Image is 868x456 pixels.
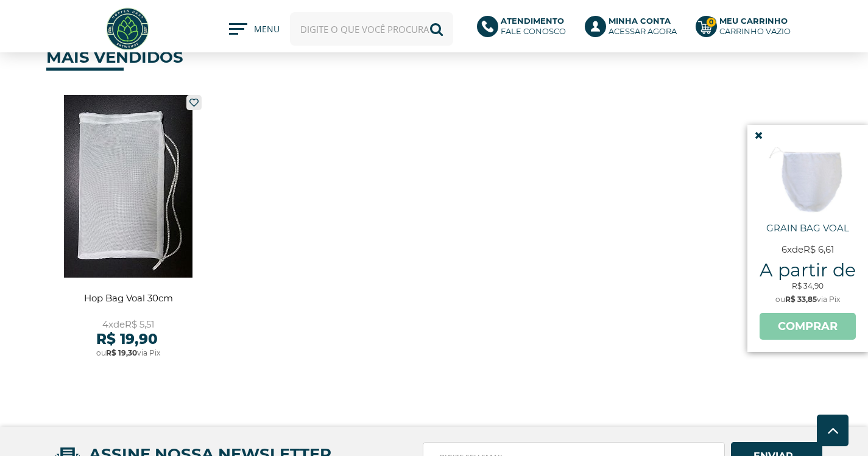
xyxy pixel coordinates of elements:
[719,16,788,26] b: Meu Carrinho
[760,244,856,256] span: de
[585,16,683,43] a: Minha ContaAcessar agora
[760,259,856,281] span: A partir de
[609,16,671,26] b: Minha Conta
[782,244,792,255] strong: 6x
[43,89,214,372] a: Hop Bag Voal 30cm
[290,12,453,46] input: Digite o que você procura
[803,244,834,255] strong: R$ 6,61
[760,313,856,340] a: Comprar
[609,16,677,37] p: Acessar agora
[501,16,566,37] p: Fale conosco
[706,17,716,27] strong: 0
[105,6,150,52] img: Hopfen Haus BrewShop
[46,39,124,71] h4: MAIS VENDIDOS
[254,23,278,41] span: MENU
[760,222,856,234] span: Grain Bag Voal
[760,281,856,290] strong: R$ 34,90
[229,23,278,35] button: MENU
[719,26,791,37] div: Carrinho Vazio
[760,295,856,304] span: ou via Pix
[501,16,564,26] b: Atendimento
[420,12,453,46] button: Buscar
[477,16,573,43] a: AtendimentoFale conosco
[785,295,817,304] strong: R$ 33,85
[766,137,849,216] img: d453590eef.jpg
